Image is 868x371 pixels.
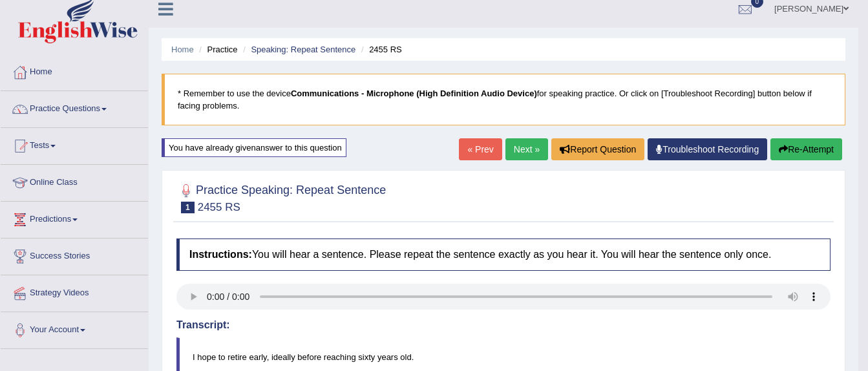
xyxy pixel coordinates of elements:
[162,74,845,125] blockquote: * Remember to use the device for speaking practice. Or click on [Troubleshoot Recording] button b...
[176,181,386,213] h2: Practice Speaking: Repeat Sentence
[770,138,842,160] button: Re-Attempt
[176,238,831,271] h4: You will hear a sentence. Please repeat the sentence exactly as you hear it. You will hear the se...
[1,91,148,123] a: Practice Questions
[459,138,502,160] a: « Prev
[176,319,831,331] h4: Transcript:
[1,238,148,271] a: Success Stories
[1,312,148,344] a: Your Account
[196,43,237,56] li: Practice
[551,138,644,160] button: Report Question
[358,43,402,56] li: 2455 RS
[1,165,148,197] a: Online Class
[1,202,148,234] a: Predictions
[181,202,195,213] span: 1
[1,128,148,160] a: Tests
[648,138,767,160] a: Troubleshoot Recording
[162,138,346,157] div: You have already given answer to this question
[505,138,548,160] a: Next »
[1,275,148,308] a: Strategy Videos
[1,54,148,87] a: Home
[198,201,240,213] small: 2455 RS
[251,45,355,54] a: Speaking: Repeat Sentence
[171,45,194,54] a: Home
[189,249,252,260] b: Instructions:
[291,89,537,98] b: Communications - Microphone (High Definition Audio Device)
